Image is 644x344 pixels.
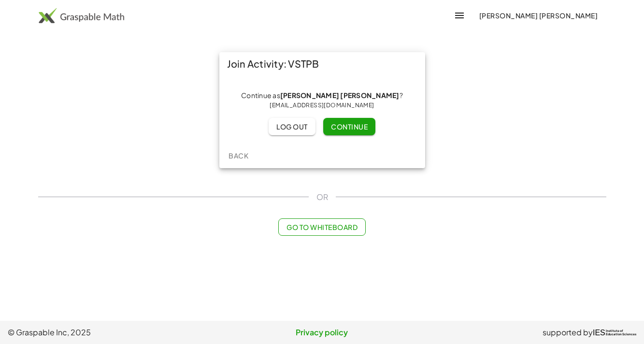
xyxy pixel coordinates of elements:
span: © Graspable Inc, 2025 [8,327,217,338]
a: IESInstitute ofEducation Sciences [593,327,636,338]
span: Back [229,151,248,160]
button: Continue [323,118,375,135]
button: Back [223,147,254,164]
span: supported by [543,327,593,338]
strong: [PERSON_NAME] [PERSON_NAME] [280,91,400,100]
span: OR [316,191,328,203]
div: Join Activity: VSTPB [219,52,425,75]
button: Log out [269,118,315,135]
a: Privacy policy [217,327,427,338]
span: Continue [331,122,368,131]
button: Go to Whiteboard [278,218,366,236]
div: [EMAIL_ADDRESS][DOMAIN_NAME] [227,100,417,110]
span: Log out [276,122,308,131]
span: IES [593,328,605,337]
button: [PERSON_NAME] [PERSON_NAME] [471,7,605,24]
span: Go to Whiteboard [286,223,358,231]
div: Continue as ? [227,91,417,110]
span: [PERSON_NAME] [PERSON_NAME] [479,11,598,20]
span: Institute of Education Sciences [606,330,636,336]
